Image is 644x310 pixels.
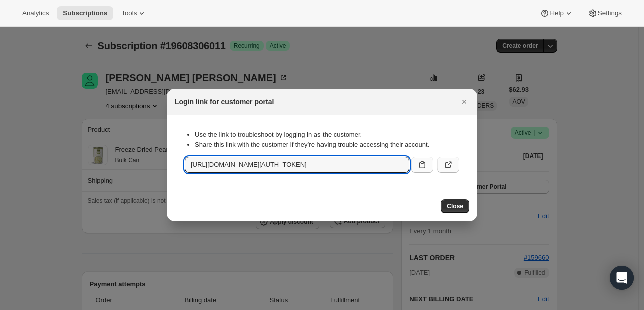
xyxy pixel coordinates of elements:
[447,202,463,210] span: Close
[195,130,459,140] li: Use the link to troubleshoot by logging in as the customer.
[441,199,469,213] button: Close
[63,9,107,17] span: Subscriptions
[598,9,622,17] span: Settings
[457,95,471,109] button: Close
[550,9,563,17] span: Help
[175,97,274,107] h2: Login link for customer portal
[115,6,153,20] button: Tools
[610,266,634,290] div: Open Intercom Messenger
[22,9,49,17] span: Analytics
[195,140,459,150] li: Share this link with the customer if they’re having trouble accessing their account.
[534,6,579,20] button: Help
[16,6,55,20] button: Analytics
[121,9,137,17] span: Tools
[57,6,113,20] button: Subscriptions
[582,6,628,20] button: Settings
